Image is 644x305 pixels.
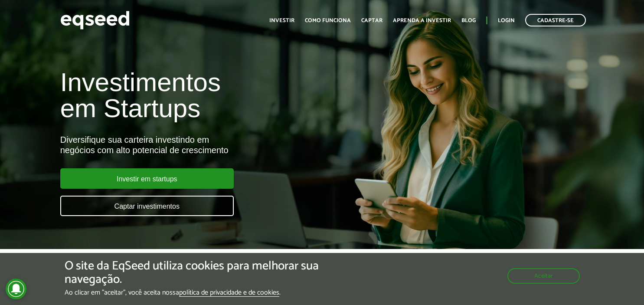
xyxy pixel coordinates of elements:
a: Cadastre-se [525,14,586,26]
a: Blog [461,18,476,23]
a: Investir [269,18,294,23]
a: política de privacidade e de cookies [179,289,279,297]
h1: Investimentos em Startups [60,69,369,121]
img: EqSeed [60,9,130,32]
p: Ao clicar em "aceitar", você aceita nossa . [65,289,374,297]
a: Aprenda a investir [393,18,451,23]
h5: O site da EqSeed utiliza cookies para melhorar sua navegação. [65,259,374,286]
div: Diversifique sua carteira investindo em negócios com alto potencial de crescimento [60,134,369,155]
a: Investir em startups [60,168,234,189]
a: Login [498,18,515,23]
a: Captar [361,18,382,23]
a: Como funciona [305,18,351,23]
button: Aceitar [507,268,580,284]
a: Captar investimentos [60,196,234,216]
